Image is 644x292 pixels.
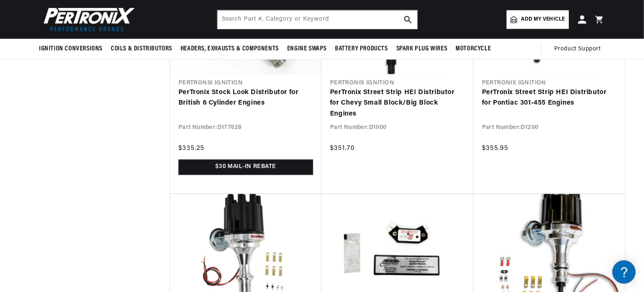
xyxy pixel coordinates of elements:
[39,39,107,59] summary: Ignition Conversions
[554,45,601,54] span: Product Support
[178,88,313,109] a: PerTronix Stock Look Distributor for British 6 Cylinder Engines
[8,106,160,119] a: FAQs
[521,16,565,24] span: Add my vehicle
[107,39,176,59] summary: Coils & Distributors
[8,225,160,239] button: Contact Us
[451,39,495,59] summary: Motorcycle
[330,88,465,120] a: PerTronix Street Strip HEI Distributor for Chevy Small Block/Big Block Engines
[39,45,102,53] span: Ignition Conversions
[115,242,162,250] a: POWERED BY ENCHANT
[8,210,160,223] a: Payment, Pricing, and Promotions FAQ
[396,45,448,53] span: Spark Plug Wires
[335,45,388,53] span: Battery Products
[331,39,392,59] summary: Battery Products
[8,141,160,154] a: Shipping FAQs
[8,175,160,188] a: Orders FAQ
[8,162,160,170] div: Orders
[283,39,331,59] summary: Engine Swaps
[8,71,160,84] a: FAQ
[507,11,569,29] a: Add my vehicle
[39,5,136,34] img: Pertronix
[217,11,417,29] input: Search Part #, Category or Keyword
[176,39,283,59] summary: Headers, Exhausts & Components
[181,45,279,53] span: Headers, Exhausts & Components
[482,88,617,109] a: PerTronix Street Strip HEI Distributor for Pontiac 301-455 Engines
[456,45,491,53] span: Motorcycle
[392,39,452,59] summary: Spark Plug Wires
[287,45,327,53] span: Engine Swaps
[111,45,172,53] span: Coils & Distributors
[8,93,160,101] div: JBA Performance Exhaust
[399,11,417,29] button: search button
[8,58,160,66] div: Ignition Products
[8,128,160,136] div: Shipping
[554,39,605,59] summary: Product Support
[8,197,160,205] div: Payment, Pricing, and Promotions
